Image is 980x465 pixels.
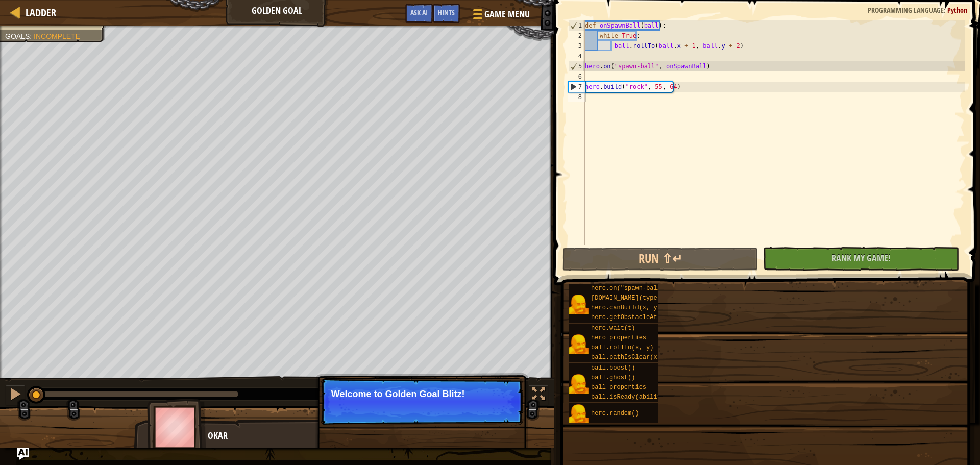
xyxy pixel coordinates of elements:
[26,6,56,19] span: Ladder
[569,61,585,71] div: 5
[591,374,635,381] span: ball.ghost()
[591,394,668,401] span: ball.isReady(ability)
[591,410,639,417] span: hero.random()
[947,5,967,15] span: Python
[410,8,428,17] span: Ask AI
[562,248,758,271] button: Run ⇧↵
[17,448,29,460] button: Ask AI
[568,92,585,102] div: 8
[568,71,585,82] div: 6
[465,4,536,28] button: Game Menu
[591,295,683,302] span: [DOMAIN_NAME](type, x, y)
[569,404,589,424] img: portrait.png
[30,32,34,40] span: :
[208,429,409,443] div: Okar
[568,51,585,61] div: 4
[591,364,635,372] span: ball.boost()
[147,399,206,455] img: thang_avatar_frame.png
[831,252,891,264] span: Rank My Game!
[5,385,26,406] button: Ctrl + P: Pause
[34,32,80,40] span: Incomplete
[591,314,679,321] span: hero.getObstacleAt(x, y)
[591,285,679,292] span: hero.on("spawn-ball", f)
[331,389,512,399] p: Welcome to Golden Goal Blitz!
[528,385,549,406] button: Toggle fullscreen
[591,344,653,351] span: ball.rollTo(x, y)
[569,82,585,92] div: 7
[591,384,646,391] span: ball properties
[568,31,585,41] div: 2
[438,8,455,17] span: Hints
[868,5,944,15] span: Programming language
[405,4,433,23] button: Ask AI
[569,20,585,31] div: 1
[569,374,589,394] img: portrait.png
[591,304,661,311] span: hero.canBuild(x, y)
[568,41,585,51] div: 3
[5,32,30,40] span: Goals
[20,6,56,19] a: Ladder
[763,247,959,271] button: Rank My Game!
[591,354,672,361] span: ball.pathIsClear(x, y)
[591,334,646,341] span: hero properties
[569,295,589,314] img: portrait.png
[591,325,635,332] span: hero.wait(t)
[569,334,589,354] img: portrait.png
[944,5,947,15] span: :
[484,8,530,21] span: Game Menu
